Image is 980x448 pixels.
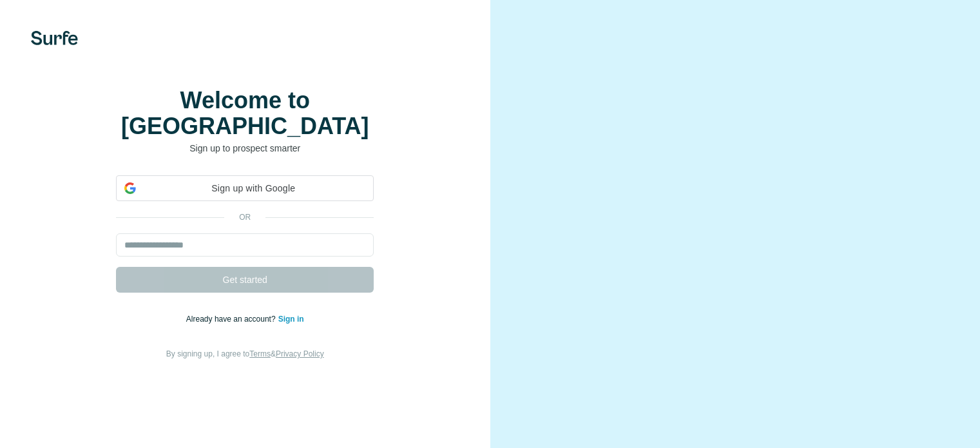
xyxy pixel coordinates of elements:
span: Sign up with Google [141,182,365,195]
span: By signing up, I agree to & [166,349,324,358]
a: Terms [249,349,271,358]
img: Surfe's logo [31,31,78,45]
div: Sign up with Google [116,175,374,201]
a: Privacy Policy [276,349,324,358]
p: Sign up to prospect smarter [116,142,374,155]
h1: Welcome to [GEOGRAPHIC_DATA] [116,88,374,139]
span: Already have an account? [186,315,278,324]
p: or [224,211,265,223]
a: Sign in [278,315,304,324]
